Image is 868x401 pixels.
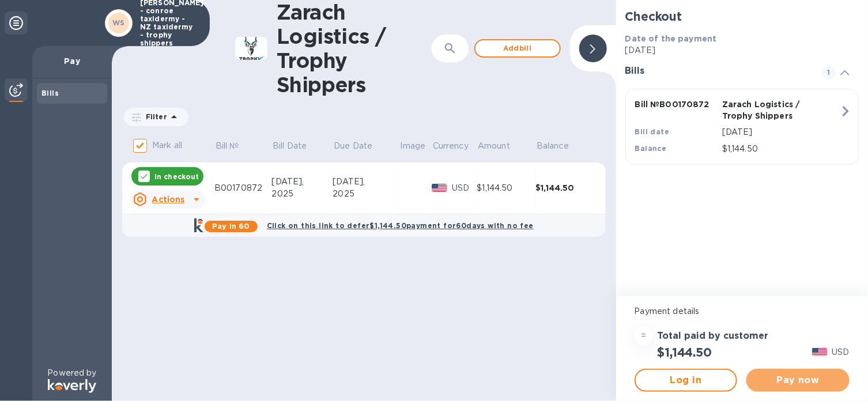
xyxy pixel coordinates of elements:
[722,143,840,155] p: $1,144.50
[272,176,333,188] div: [DATE],
[635,305,850,317] p: Payment details
[625,44,859,56] p: [DATE]
[334,140,372,152] p: Due Date
[47,367,96,379] p: Powered by
[273,140,322,152] span: Bill Date
[658,345,712,360] h2: $1,144.50
[756,373,840,387] span: Pay now
[333,188,399,200] div: 2025
[401,140,426,152] p: Image
[48,379,96,393] img: Logo
[141,112,167,122] p: Filter
[333,176,399,188] div: [DATE],
[625,89,859,165] button: Bill №B00170872Zarach Logistics / Trophy ShippersBill date[DATE]Balance$1,144.50
[658,331,769,342] h3: Total paid by customer
[635,99,718,110] p: Bill № B00170872
[478,140,510,152] p: Amount
[537,140,584,152] span: Balance
[273,140,307,152] p: Bill Date
[477,182,535,194] div: $1,144.50
[635,127,670,136] b: Bill date
[216,140,254,152] span: Bill №
[433,140,469,152] p: Currency
[822,66,836,80] span: 1
[635,144,667,153] b: Balance
[152,195,184,204] u: Actions
[485,41,550,55] span: Add bill
[154,172,199,181] p: In checkout
[832,346,850,358] p: USD
[722,99,805,122] p: Zarach Logistics / Trophy Shippers
[112,18,125,27] b: WS
[216,140,239,152] p: Bill №
[152,139,182,152] p: Mark all
[214,182,272,194] div: B00170872
[212,222,250,230] b: Pay in 60
[474,39,561,58] button: Addbill
[334,140,387,152] span: Due Date
[272,188,333,200] div: 2025
[537,140,569,152] p: Balance
[267,221,534,230] b: Click on this link to defer $1,144.50 payment for 60 days with no fee
[812,348,828,356] img: USD
[41,89,59,97] b: Bills
[535,182,594,194] div: $1,144.50
[625,66,808,77] h3: Bills
[746,369,850,392] button: Pay now
[41,55,103,67] p: Pay
[625,9,859,24] h2: Checkout
[432,184,447,192] img: USD
[625,34,717,43] b: Date of the payment
[722,126,840,138] p: [DATE]
[478,140,525,152] span: Amount
[635,327,653,345] div: =
[635,369,738,392] button: Log in
[452,182,477,194] p: USD
[645,373,727,387] span: Log in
